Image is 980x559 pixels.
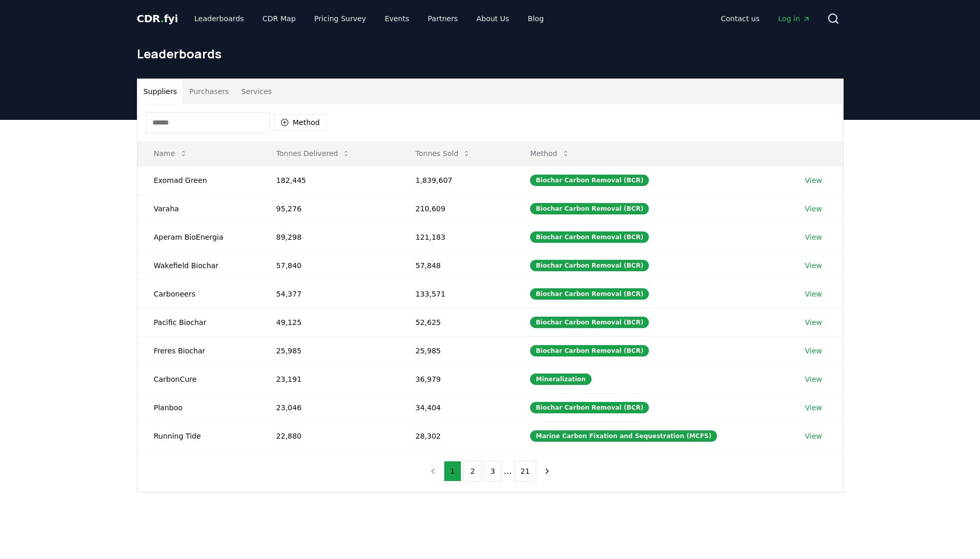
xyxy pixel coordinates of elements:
[399,194,514,223] td: 210,609
[530,231,649,243] div: Biochar Carbon Removal (BCR)
[805,289,822,299] a: View
[274,114,327,131] button: Method
[260,308,399,336] td: 49,125
[805,260,822,271] a: View
[399,308,514,336] td: 52,625
[186,9,252,28] a: Leaderboards
[260,194,399,223] td: 95,276
[260,393,399,422] td: 23,046
[146,143,196,164] button: Name
[137,336,260,365] td: Freres Biochar
[399,336,514,365] td: 25,985
[805,232,822,242] a: View
[712,9,818,28] nav: Main
[260,279,399,308] td: 54,377
[260,166,399,194] td: 182,445
[260,422,399,450] td: 22,880
[137,12,178,25] span: CDR fyi
[530,260,649,271] div: Biochar Carbon Removal (BCR)
[520,9,552,28] a: Blog
[160,12,164,25] span: .
[399,422,514,450] td: 28,302
[522,143,578,164] button: Method
[260,251,399,279] td: 57,840
[805,402,822,413] a: View
[137,223,260,251] td: Aperam BioEnergia
[137,393,260,422] td: Planboo
[463,461,481,482] button: 2
[137,279,260,308] td: Carboneers
[407,143,479,164] button: Tonnes Sold
[778,13,810,24] span: Log in
[137,251,260,279] td: Wakefield Biochar
[419,9,466,28] a: Partners
[260,336,399,365] td: 25,985
[399,166,514,194] td: 1,839,607
[530,288,649,300] div: Biochar Carbon Removal (BCR)
[468,9,517,28] a: About Us
[530,402,649,413] div: Biochar Carbon Removal (BCR)
[530,203,649,214] div: Biochar Carbon Removal (BCR)
[530,317,649,328] div: Biochar Carbon Removal (BCR)
[306,9,374,28] a: Pricing Survey
[399,279,514,308] td: 133,571
[399,365,514,393] td: 36,979
[530,175,649,186] div: Biochar Carbon Removal (BCR)
[137,79,183,104] button: Suppliers
[399,251,514,279] td: 57,848
[183,79,235,104] button: Purchasers
[260,365,399,393] td: 23,191
[514,461,537,482] button: 21
[137,166,260,194] td: Exomad Green
[235,79,278,104] button: Services
[484,461,502,482] button: 3
[444,461,462,482] button: 1
[805,175,822,185] a: View
[399,223,514,251] td: 121,183
[530,374,592,385] div: Mineralization
[137,45,844,62] h1: Leaderboards
[137,365,260,393] td: CarbonCure
[137,422,260,450] td: Running Tide
[805,346,822,356] a: View
[805,374,822,384] a: View
[530,345,649,356] div: Biochar Carbon Removal (BCR)
[712,9,768,28] a: Contact us
[805,431,822,441] a: View
[504,465,511,477] li: ...
[254,9,304,28] a: CDR Map
[770,9,818,28] a: Log in
[377,9,417,28] a: Events
[137,11,178,26] a: CDR.fyi
[260,223,399,251] td: 89,298
[186,9,552,28] nav: Main
[530,430,717,442] div: Marine Carbon Fixation and Sequestration (MCFS)
[137,308,260,336] td: Pacific Biochar
[399,393,514,422] td: 34,404
[137,194,260,223] td: Varaha
[805,317,822,328] a: View
[268,143,359,164] button: Tonnes Delivered
[538,461,556,482] button: next page
[805,204,822,214] a: View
